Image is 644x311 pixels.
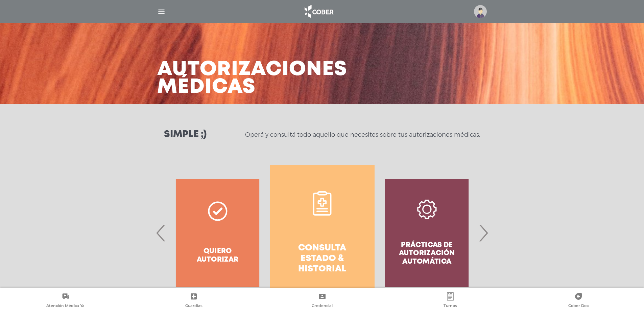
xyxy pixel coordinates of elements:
h4: Consulta estado & historial [282,243,362,275]
h3: Autorizaciones médicas [157,61,347,96]
img: logo_cober_home-white.png [301,3,336,20]
span: Guardias [185,303,202,309]
p: Operá y consultá todo aquello que necesites sobre tus autorizaciones médicas. [245,131,480,139]
span: Atención Médica Ya [46,303,85,309]
span: Previous [154,215,168,251]
span: Credencial [312,303,333,309]
a: Cober Doc [515,292,643,310]
a: Turnos [386,292,514,310]
a: Atención Médica Ya [1,292,129,310]
img: Cober_menu-lines-white.svg [157,7,166,16]
img: profile-placeholder.svg [474,5,487,18]
h3: Simple ;) [164,130,207,139]
span: Next [477,215,490,251]
span: Cober Doc [568,303,589,309]
a: Guardias [129,292,258,310]
a: Credencial [258,292,386,310]
a: Consulta estado & historial [270,165,375,301]
span: Turnos [444,303,457,309]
